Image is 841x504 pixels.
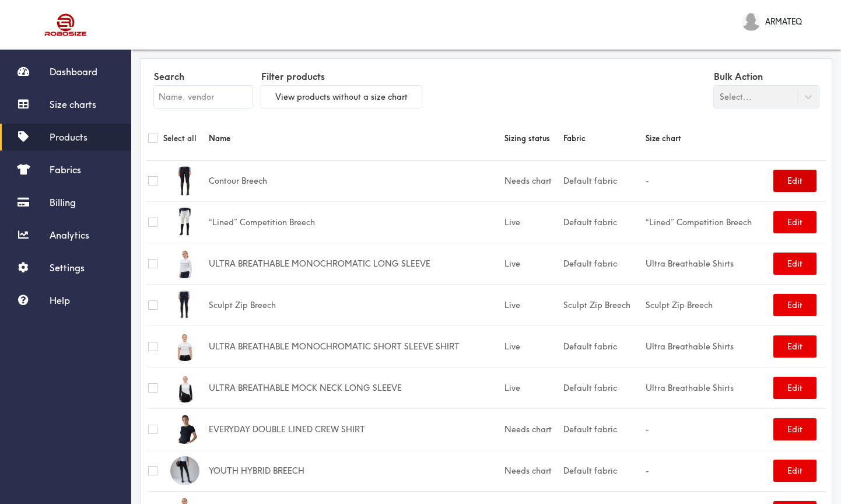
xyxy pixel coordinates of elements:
[646,300,713,310] a: Sculpt Zip Breech
[207,243,503,284] td: ULTRA BREATHABLE MONOCHROMATIC LONG SLEEVE
[646,383,734,393] a: Ultra Breathable Shirts
[646,217,752,228] a: “Lined” Competition Breech
[50,66,97,78] span: Dashboard
[503,325,562,367] td: Live
[773,377,817,399] button: Edit
[207,284,503,325] td: Sculpt Zip Breech
[207,160,503,201] td: Contour Breech
[207,325,503,367] td: ULTRA BREATHABLE MONOCHROMATIC SHORT SLEEVE SHIRT
[773,418,817,440] button: Edit
[163,132,197,145] label: Select all
[562,450,644,491] td: Default fabric
[503,201,562,243] td: Live
[50,262,85,274] span: Settings
[773,294,817,316] button: Edit
[503,284,562,325] td: Live
[562,408,644,450] td: Default fabric
[207,117,503,160] th: Name
[562,367,644,408] td: Default fabric
[646,258,734,269] a: Ultra Breathable Shirts
[773,211,817,233] button: Edit
[207,408,503,450] td: EVERYDAY DOUBLE LINED CREW SHIRT
[773,335,817,358] button: Edit
[503,367,562,408] td: Live
[50,197,76,208] span: Billing
[154,86,253,108] input: Name, vendor
[742,12,761,31] img: ARMATEQ
[261,68,422,86] label: Filter products
[22,9,110,41] img: Robosize
[207,201,503,243] td: “Lined” Competition Breech
[773,170,817,192] button: Edit
[644,117,772,160] th: Size chart
[503,450,562,491] td: Needs chart
[503,408,562,450] td: Needs chart
[50,131,87,143] span: Products
[503,160,562,201] td: Needs chart
[503,243,562,284] td: Live
[644,408,772,450] td: -
[562,160,644,201] td: Default fabric
[50,229,89,241] span: Analytics
[562,284,644,325] td: Sculpt Zip Breech
[562,243,644,284] td: Default fabric
[644,160,772,201] td: -
[773,253,817,275] button: Edit
[646,341,734,352] a: Ultra Breathable Shirts
[207,367,503,408] td: ULTRA BREATHABLE MOCK NECK LONG SLEEVE
[261,86,422,108] button: View products without a size chart
[50,295,70,306] span: Help
[562,117,644,160] th: Fabric
[503,117,562,160] th: Sizing status
[154,68,253,86] label: Search
[207,450,503,491] td: YOUTH HYBRID BREECH
[773,460,817,482] button: Edit
[644,450,772,491] td: -
[562,325,644,367] td: Default fabric
[50,164,81,176] span: Fabrics
[562,201,644,243] td: Default fabric
[714,68,819,86] label: Bulk Action
[765,15,802,28] span: ARMATEQ
[50,99,96,110] span: Size charts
